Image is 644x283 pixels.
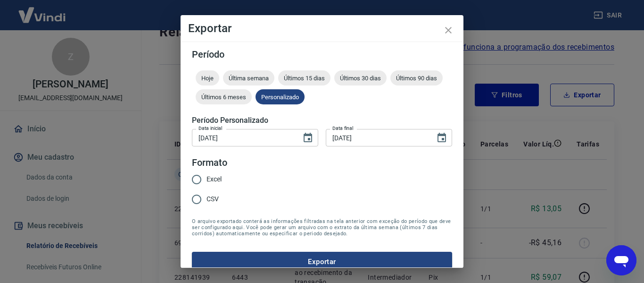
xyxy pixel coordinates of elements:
[390,75,443,82] span: Últimos 90 dias
[196,75,219,82] span: Hoje
[206,194,219,204] span: CSV
[334,75,387,82] span: Últimos 30 dias
[432,129,451,147] button: Choose date, selected date is 17 de set de 2025
[192,50,452,59] h5: Período
[192,218,452,237] span: O arquivo exportado conterá as informações filtradas na tela anterior com exceção do período que ...
[298,129,317,147] button: Choose date, selected date is 12 de set de 2025
[278,70,330,86] div: Últimos 15 dias
[192,252,452,272] button: Exportar
[206,174,222,184] span: Excel
[223,70,274,86] div: Última semana
[278,75,330,82] span: Últimos 15 dias
[334,70,387,86] div: Últimos 30 dias
[332,125,354,132] label: Data final
[192,129,295,146] input: DD/MM/YYYY
[188,23,456,34] h4: Exportar
[196,70,219,86] div: Hoje
[192,116,452,125] h5: Período Personalizado
[196,89,252,104] div: Últimos 6 meses
[437,19,460,42] button: close
[198,125,223,132] label: Data inicial
[256,89,305,104] div: Personalizado
[606,245,636,275] iframe: Botão para abrir a janela de mensagens
[256,94,305,101] span: Personalizado
[390,70,443,86] div: Últimos 90 dias
[326,129,429,146] input: DD/MM/YYYY
[223,75,274,82] span: Última semana
[196,94,252,101] span: Últimos 6 meses
[192,156,227,170] legend: Formato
